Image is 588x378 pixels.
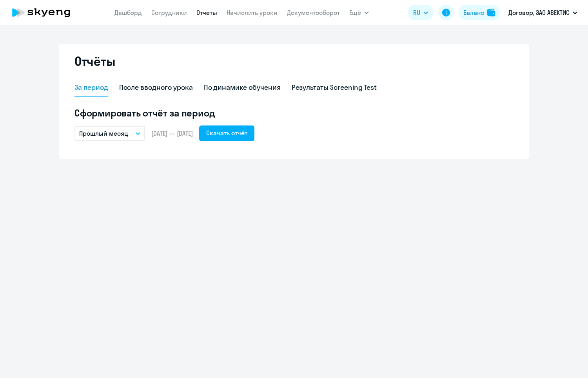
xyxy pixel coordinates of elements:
div: Скачать отчёт [206,128,247,138]
div: После вводного урока [119,82,193,93]
button: Прошлый месяц [74,126,145,141]
button: Балансbalance [459,5,500,20]
p: Прошлый месяц [79,129,128,138]
a: Документооборот [287,9,340,16]
div: По динамике обучения [204,82,281,93]
span: RU [413,8,420,17]
a: Начислить уроки [227,9,278,16]
button: Договор, ЗАО АВЕКТИС [505,3,581,22]
div: Результаты Screening Test [292,82,377,93]
a: Дашборд [114,9,142,16]
span: Ещё [349,8,361,17]
div: За период [74,82,108,93]
span: [DATE] — [DATE] [151,129,193,138]
button: Ещё [349,5,369,20]
button: Скачать отчёт [199,125,254,141]
a: Отчеты [196,9,217,16]
h5: Сформировать отчёт за период [74,107,514,119]
div: Баланс [463,8,484,17]
img: balance [487,9,495,16]
button: RU [408,5,434,20]
p: Договор, ЗАО АВЕКТИС [508,8,570,17]
h2: Отчёты [74,53,115,69]
a: Сотрудники [151,9,187,16]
